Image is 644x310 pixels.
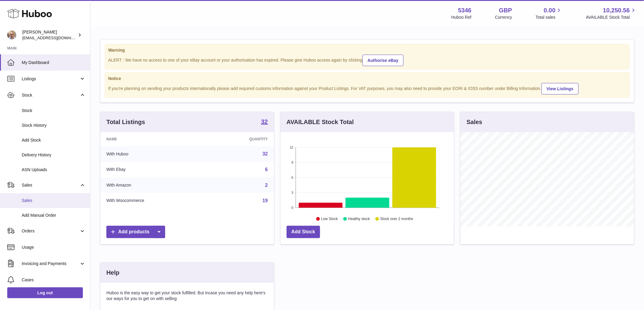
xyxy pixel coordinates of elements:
[22,182,79,188] span: Sales
[100,193,208,209] td: With Woocommerce
[348,217,370,221] text: Healthy stock
[363,55,404,66] a: Authorise eBay
[100,132,208,146] th: Name
[290,145,293,149] text: 12
[495,14,512,20] div: Currency
[22,29,77,41] div: [PERSON_NAME]
[458,6,472,14] strong: 5346
[7,30,16,40] img: support@radoneltd.co.uk
[106,118,145,126] h3: Total Listings
[22,277,86,283] span: Cases
[321,217,338,221] text: Low Stock
[262,151,268,156] a: 32
[22,92,79,98] span: Stock
[22,152,86,158] span: Delivery History
[108,47,626,53] strong: Warning
[22,244,86,250] span: Usage
[106,290,268,302] p: Huboo is the easy way to get your stock fulfilled. But incase you need any help here's our ways f...
[22,108,86,113] span: Stock
[100,177,208,193] td: With Amazon
[108,76,626,81] strong: Notice
[108,82,626,94] div: If you're planning on sending your products internationally please add required customs informati...
[100,162,208,177] td: With Ebay
[100,146,208,162] td: With Huboo
[22,123,86,128] span: Stock History
[208,132,274,146] th: Quantity
[22,261,79,267] span: Invoicing and Payments
[106,226,165,238] a: Add products
[536,6,562,20] a: 0.00 Total sales
[262,198,268,203] a: 19
[22,167,86,173] span: ASN Uploads
[291,206,293,209] text: 0
[586,14,637,20] span: AVAILABLE Stock Total
[287,226,320,238] a: Add Stock
[499,6,512,14] strong: GBP
[22,35,89,40] span: [EMAIL_ADDRESS][DOMAIN_NAME]
[22,76,79,82] span: Listings
[265,167,268,172] a: 6
[291,176,293,179] text: 6
[265,183,268,188] a: 2
[22,213,86,218] span: Add Manual Order
[261,119,268,125] strong: 32
[536,14,562,20] span: Total sales
[22,137,86,143] span: Add Stock
[291,191,293,194] text: 3
[380,217,413,221] text: Stock over 2 months
[467,118,482,126] h3: Sales
[22,60,86,66] span: My Dashboard
[451,14,472,20] div: Huboo Ref
[108,54,626,66] div: ALERT : We have no access to one of your eBay account or your authorisation has expired. Please g...
[542,83,579,94] a: View Listings
[22,198,86,203] span: Sales
[7,287,83,298] a: Log out
[287,118,354,126] h3: AVAILABLE Stock Total
[22,228,79,234] span: Orders
[586,6,637,20] a: 10,250.56 AVAILABLE Stock Total
[291,161,293,164] text: 9
[106,269,119,277] h3: Help
[603,6,630,14] span: 10,250.56
[544,6,556,14] span: 0.00
[261,119,268,126] a: 32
